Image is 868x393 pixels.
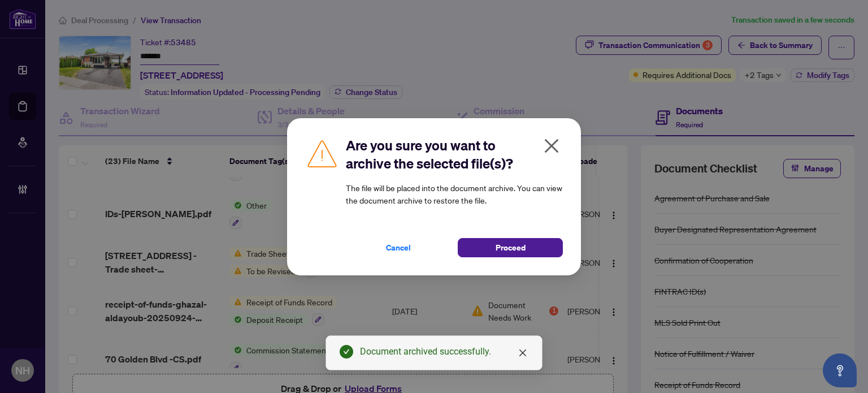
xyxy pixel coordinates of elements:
span: check-circle [340,345,353,359]
div: Document archived successfully. [360,345,528,359]
article: The file will be placed into the document archive. You can view the document archive to restore t... [346,182,563,206]
h2: Are you sure you want to archive the selected file(s)? [346,136,563,172]
span: Proceed [496,239,526,257]
a: Close [517,347,529,359]
img: Caution Icon [305,136,339,170]
span: Cancel [386,239,411,257]
button: Open asap [823,353,857,387]
span: close [542,137,561,155]
span: close [518,348,527,357]
button: Cancel [346,238,451,257]
button: Proceed [458,238,563,257]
